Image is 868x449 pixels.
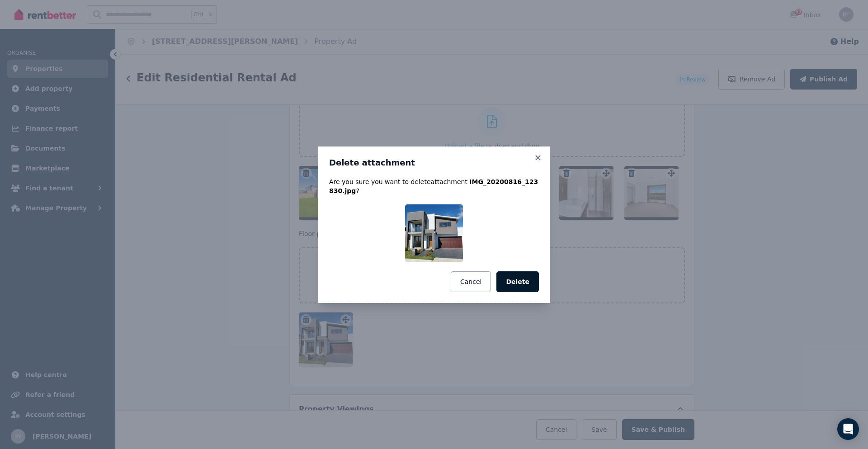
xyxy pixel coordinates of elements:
img: IMG_20200816_123830.jpg [405,204,463,262]
div: Open Intercom Messenger [837,418,859,440]
button: Delete [496,271,539,292]
p: Are you sure you want to delete attachment ? [329,177,539,195]
button: Cancel [451,271,491,292]
h3: Delete attachment [329,157,539,168]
